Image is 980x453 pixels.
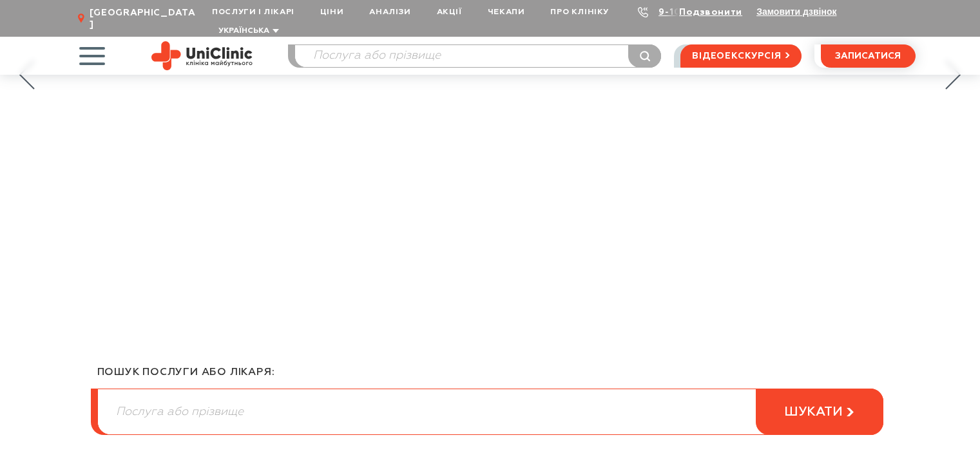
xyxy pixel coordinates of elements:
span: записатися [835,52,901,61]
button: Замовити дзвінок [756,6,836,17]
input: Послуга або прізвище [98,389,883,434]
span: Українська [218,27,269,35]
a: Подзвонити [679,8,742,17]
span: шукати [784,404,843,420]
a: відеоекскурсія [680,44,801,68]
span: відеоекскурсія [692,45,781,67]
a: 9-103 [658,8,687,17]
button: Українська [215,26,279,36]
span: [GEOGRAPHIC_DATA] [90,7,199,30]
div: пошук послуги або лікаря: [97,366,883,389]
button: записатися [821,44,916,68]
button: шукати [756,389,883,435]
input: Послуга або прізвище [295,45,661,67]
img: Uniclinic [151,41,253,70]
